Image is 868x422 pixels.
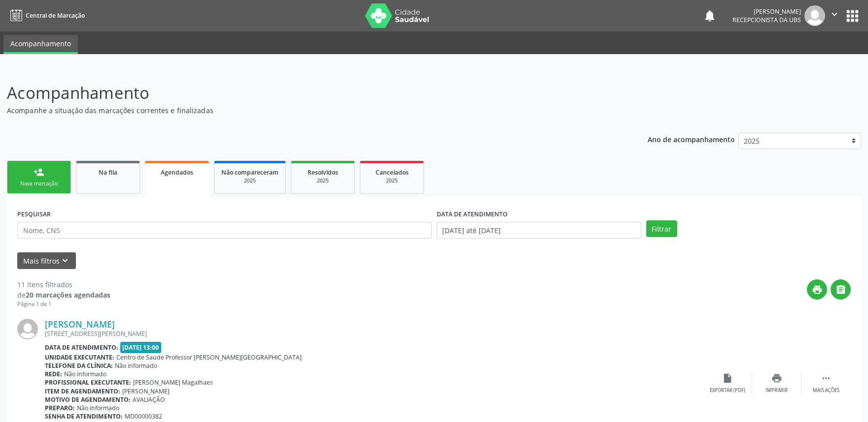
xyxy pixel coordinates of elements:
[115,362,157,370] span: Não informado
[648,133,735,145] p: Ano de acompanhamento
[45,412,123,421] b: Senha de atendimento:
[99,168,117,177] span: Na fila
[45,404,75,412] b: Preparo:
[77,404,119,412] span: Não informado
[835,284,846,295] i: 
[45,378,131,387] b: Profissional executante:
[765,387,788,394] div: Imprimir
[831,279,851,300] button: 
[64,370,106,378] span: Não informado
[298,177,347,184] div: 2025
[7,81,605,105] p: Acompanhamento
[45,319,115,330] a: [PERSON_NAME]
[17,290,110,300] div: de
[133,378,213,387] span: [PERSON_NAME] Magalhaes
[45,395,131,404] b: Motivo de agendamento:
[807,279,827,300] button: print
[821,373,832,384] i: 
[367,177,417,184] div: 2025
[60,255,70,266] i: keyboard_arrow_down
[3,35,78,54] a: Acompanhamento
[17,252,76,270] button: Mais filtroskeyboard_arrow_down
[17,319,38,339] img: img
[133,395,165,404] span: AVALIAÇÃO
[26,290,110,300] strong: 20 marcações agendadas
[125,412,162,421] span: MD00000382
[732,7,801,16] div: [PERSON_NAME]
[45,330,703,338] div: [STREET_ADDRESS][PERSON_NAME]
[710,387,745,394] div: Exportar (PDF)
[646,220,677,237] button: Filtrar
[703,9,717,23] button: notifications
[17,300,110,308] div: Página 1 de 1
[45,370,62,378] b: Rede:
[116,353,302,362] span: Centro de Saude Professor [PERSON_NAME][GEOGRAPHIC_DATA]
[7,7,85,24] a: Central de Marcação
[7,105,605,116] p: Acompanhe a situação das marcações correntes e finalizadas
[45,362,113,370] b: Telefone da clínica:
[844,7,861,25] button: apps
[161,168,193,177] span: Agendados
[722,373,733,384] i: insert_drive_file
[732,16,801,24] span: Recepcionista da UBS
[17,279,110,290] div: 11 itens filtrados
[17,207,51,222] label: PESQUISAR
[829,9,840,20] i: 
[34,167,44,178] div: person_add
[804,5,825,26] img: img
[122,387,170,395] span: [PERSON_NAME]
[14,180,64,187] div: Nova marcação
[221,168,278,177] span: Não compareceram
[45,343,118,352] b: Data de atendimento:
[17,222,432,239] input: Nome, CNS
[45,387,120,395] b: Item de agendamento:
[771,373,782,384] i: print
[813,387,839,394] div: Mais ações
[26,11,85,20] span: Central de Marcação
[221,177,278,184] div: 2025
[120,342,162,353] span: [DATE] 13:00
[825,5,844,26] button: 
[812,284,823,295] i: print
[376,168,409,177] span: Cancelados
[308,168,338,177] span: Resolvidos
[45,353,114,362] b: Unidade executante:
[437,222,641,239] input: Selecione um intervalo
[437,207,508,222] label: DATA DE ATENDIMENTO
